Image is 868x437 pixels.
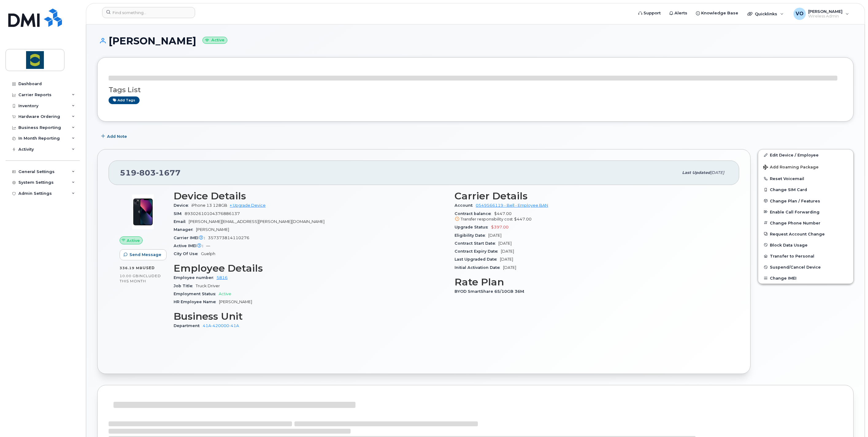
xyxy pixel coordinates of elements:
[758,160,853,173] button: Add Roaming Package
[758,195,853,206] button: Change Plan / Features
[219,292,231,296] span: Active
[120,249,167,260] button: Send Message
[491,225,509,229] span: $397.00
[120,273,161,284] span: included this month
[196,284,220,288] span: Truck Driver
[156,168,181,177] span: 1677
[758,262,853,273] button: Suspend/Cancel Device
[174,263,447,274] h3: Employee Details
[97,36,854,46] h1: [PERSON_NAME]
[455,225,491,229] span: Upgrade Status
[455,241,498,246] span: Contract Start Date
[202,37,227,44] small: Active
[461,217,513,221] span: Transfer responsibility cost
[455,257,500,262] span: Last Upgraded Date
[208,235,249,240] span: 357373814110276
[217,275,228,280] a: 5816
[174,235,208,240] span: Carrier IMEI
[514,217,532,221] span: $447.00
[174,203,191,208] span: Device
[498,241,512,246] span: [DATE]
[196,227,229,232] span: [PERSON_NAME]
[125,194,161,230] img: image20231002-3703462-1ig824h.jpeg
[174,211,185,216] span: SIM
[206,243,210,248] span: —
[758,273,853,284] button: Change IMEI
[230,203,266,208] a: + Upgrade Device
[143,266,155,270] span: used
[455,233,488,238] span: Eligibility Date
[107,134,127,139] span: Add Note
[219,299,252,304] span: [PERSON_NAME]
[770,265,821,269] span: Suspend/Cancel Device
[136,168,156,177] span: 803
[455,203,476,208] span: Account
[503,265,516,270] span: [DATE]
[174,243,206,248] span: Active IMEI
[174,311,447,322] h3: Business Unit
[758,251,853,262] button: Transfer to Personal
[501,249,514,254] span: [DATE]
[174,190,447,202] h3: Device Details
[203,323,239,328] a: 41A-420000-41A
[174,299,219,304] span: HR Employee Name
[455,265,503,270] span: Initial Activation Date
[174,227,196,232] span: Manager
[185,211,240,216] span: 89302610104376886137
[455,277,728,288] h3: Rate Plan
[189,219,325,224] span: [PERSON_NAME][EMAIL_ADDRESS][PERSON_NAME][DOMAIN_NAME]
[109,96,140,104] a: Add tags
[682,170,710,175] span: Last updated
[758,206,853,217] button: Enable Call Forwarding
[174,219,189,224] span: Email
[120,274,139,278] span: 10.00 GB
[770,209,820,214] span: Enable Call Forwarding
[758,228,853,239] button: Request Account Change
[174,284,196,288] span: Job Title
[488,233,501,238] span: [DATE]
[455,249,501,254] span: Contract Expiry Date
[758,149,853,160] a: Edit Device / Employee
[129,252,161,258] span: Send Message
[109,86,842,94] h3: Tags List
[500,257,513,262] span: [DATE]
[455,211,494,216] span: Contract balance
[174,251,201,256] span: City Of Use
[127,238,140,243] span: Active
[710,170,724,175] span: [DATE]
[455,211,728,222] span: $447.00
[174,323,203,328] span: Department
[120,266,143,270] span: 336.19 MB
[763,165,819,171] span: Add Roaming Package
[174,292,219,296] span: Employment Status
[758,217,853,228] button: Change Phone Number
[201,251,215,256] span: Guelph
[455,289,527,294] span: BYOD SmartShare 65/10GB 36M
[174,275,217,280] span: Employee number
[758,184,853,195] button: Change SIM Card
[770,198,820,203] span: Change Plan / Features
[455,190,728,202] h3: Carrier Details
[97,131,132,142] button: Add Note
[191,203,227,208] span: iPhone 13 128GB
[758,173,853,184] button: Reset Voicemail
[758,239,853,251] button: Block Data Usage
[120,168,181,177] span: 519
[476,203,548,208] a: 0549566119 - Bell - Employee BAN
